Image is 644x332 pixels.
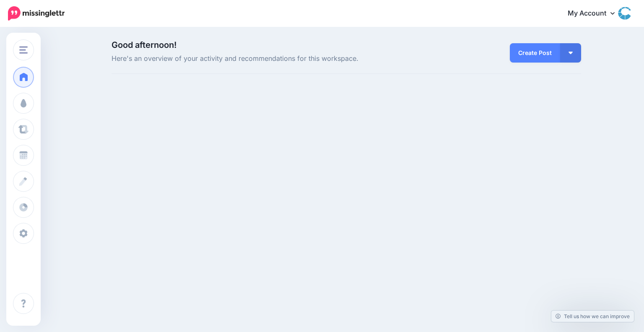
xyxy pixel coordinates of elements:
[112,53,421,64] span: Here's an overview of your activity and recommendations for this workspace.
[19,46,28,54] img: menu.png
[569,52,573,54] img: arrow-down-white.png
[8,6,65,21] img: Missinglettr
[112,40,177,50] span: Good afternoon!
[510,43,560,63] a: Create Post
[551,311,634,322] a: Tell us how we can improve
[559,3,631,24] a: My Account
